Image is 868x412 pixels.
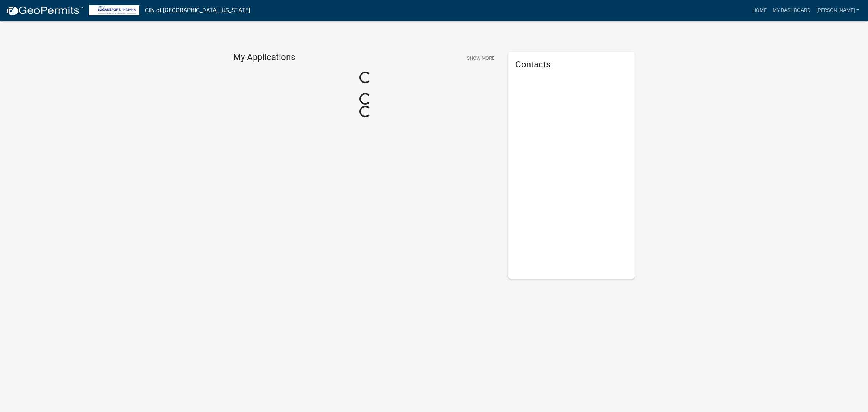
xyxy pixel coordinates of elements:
[89,5,139,15] img: City of Logansport, Indiana
[813,4,862,17] a: [PERSON_NAME]
[515,59,627,70] h5: Contacts
[464,52,497,64] button: Show More
[770,4,813,17] a: My Dashboard
[145,4,250,17] a: City of [GEOGRAPHIC_DATA], [US_STATE]
[749,4,770,17] a: Home
[233,52,295,63] h4: My Applications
